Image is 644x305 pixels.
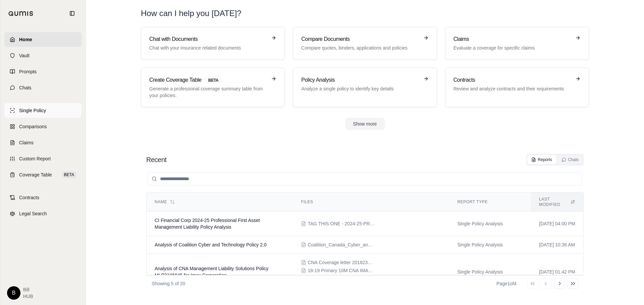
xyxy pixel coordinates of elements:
td: Single Policy Analysis [449,212,531,236]
td: [DATE] 10:36 AM [531,236,583,254]
div: B [7,286,20,300]
button: Show more [345,118,385,130]
p: Generate a professional coverage summary table from your policies. [149,85,267,99]
span: BETA [204,77,222,84]
a: ContractsReview and analyze contracts and their requirements [445,68,589,107]
th: Files [293,193,449,212]
span: CNA Coverage letter 201823674; World Media Holding.pdf [308,259,375,266]
span: Analysis of CNA Management Liability Solutions Policy MLP2346845 for Imax Corporation [155,266,268,278]
span: Contracts [19,194,39,201]
div: Last modified [539,197,575,207]
a: Legal Search [4,206,82,221]
td: [DATE] 04:00 PM [531,212,583,236]
a: Chats [4,80,82,95]
div: Name [155,199,285,205]
span: Analysis of Coalition Cyber and Technology Policy 2.0 [155,242,267,247]
a: Prompts [4,64,82,79]
th: Report Type [449,193,531,212]
span: TAG THIS ONE - 2024-25-PRIMARY E&O- BHSI POLICY-CI FINANCIAL.pdf [308,220,375,227]
button: Collapse sidebar [67,8,77,19]
span: Comparisons [19,123,47,130]
h2: Recent [146,155,166,164]
span: BETA [62,171,76,178]
h3: Policy Analysis [301,76,419,84]
a: Custom Report [4,151,82,166]
td: Single Policy Analysis [449,254,531,290]
td: Single Policy Analysis [449,236,531,254]
p: Chat with your insurance related documents [149,45,267,51]
img: Qumis Logo [8,11,34,16]
h1: How can I help you [DATE]? [141,8,589,19]
p: Evaluate a coverage for specific claims [453,45,571,51]
a: Chat with DocumentsChat with your insurance related documents [141,27,285,60]
span: CI Financial Corp 2024-25 Professional First Asset Management Liability Policy Analysis [155,218,260,230]
div: Page 1 of 4 [496,280,517,287]
button: Chats [557,155,583,164]
a: Comparisons [4,119,82,134]
a: Single Policy [4,103,82,118]
a: Coverage TableBETA [4,167,82,182]
span: Chats [19,84,32,91]
a: Policy AnalysisAnalyze a single policy to identify key details [293,68,437,107]
h3: Compare Documents [301,35,419,43]
div: Chats [561,157,579,162]
a: Home [4,32,82,47]
span: Coalition_Canada_Cyber_and_Technology_Policy_2.0.pdf [308,241,375,248]
td: [DATE] 01:42 PM [531,254,583,290]
span: Legal Search [19,210,47,217]
p: Analyze a single policy to identify key details [301,85,419,92]
a: Compare DocumentsCompare quotes, binders, applications and policies [293,27,437,60]
span: Coverage Table [19,171,52,178]
span: Claims [19,139,34,146]
span: Prompts [19,68,37,75]
a: Create Coverage TableBETAGenerate a professional coverage summary table from your policies. [141,68,285,107]
h3: Chat with Documents [149,35,267,43]
h3: Contracts [453,76,571,84]
div: Reports [531,157,552,162]
span: 18-19 Primary 10M CNA IMAX Corporation Policy.pdf [308,267,375,274]
span: Bill [23,286,33,293]
p: Compare quotes, binders, applications and policies [301,45,419,51]
a: Contracts [4,190,82,205]
button: Reports [527,155,556,164]
h3: Create Coverage Table [149,76,267,84]
span: Custom Report [19,155,51,162]
a: Claims [4,135,82,150]
span: HUB [23,293,33,300]
p: Review and analyze contracts and their requirements [453,85,571,92]
p: Showing 5 of 20 [152,280,185,287]
span: Home [19,36,32,43]
span: Vault [19,52,30,59]
span: Single Policy [19,107,46,114]
a: Vault [4,48,82,63]
h3: Claims [453,35,571,43]
a: ClaimsEvaluate a coverage for specific claims [445,27,589,60]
